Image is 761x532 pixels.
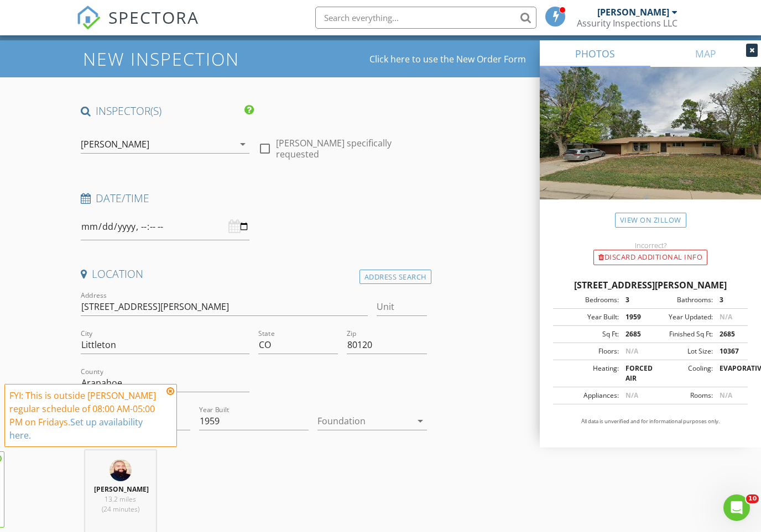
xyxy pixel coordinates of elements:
[723,494,750,521] iframe: Intercom live chat
[713,364,744,383] div: EVAPORATIVE
[556,295,619,305] div: Bedrooms:
[615,213,686,228] a: View on Zillow
[746,494,759,503] span: 10
[369,55,526,64] a: Click here to use the New Order Form
[597,7,669,18] div: [PERSON_NAME]
[650,391,713,401] div: Rooms:
[626,346,638,356] span: N/A
[540,67,761,226] img: streetview
[556,329,619,339] div: Sq Ft:
[650,346,713,356] div: Lot Size:
[577,18,677,29] div: Assurity Inspections LLC
[9,389,163,442] div: FYI: This is outside [PERSON_NAME] regular schedule of 08:00 AM-05:00 PM on Fridays.
[650,364,713,383] div: Cooling:
[276,138,427,160] label: [PERSON_NAME] specifically requested
[540,241,761,250] div: Incorrect?
[650,295,713,305] div: Bathrooms:
[81,267,427,281] h4: Location
[650,329,713,339] div: Finished Sq Ft:
[619,364,650,383] div: FORCED AIR
[83,49,328,69] h1: New Inspection
[81,104,254,118] h4: INSPECTOR(S)
[619,295,650,305] div: 3
[9,416,143,441] a: Set up availability here.
[359,270,431,285] div: Address Search
[720,391,732,400] span: N/A
[76,6,101,30] img: The Best Home Inspection Software - Spectora
[556,312,619,322] div: Year Built:
[619,329,650,339] div: 2685
[414,414,427,428] i: arrow_drop_down
[713,329,744,339] div: 2685
[650,40,761,67] a: MAP
[650,312,713,322] div: Year Updated:
[556,391,619,401] div: Appliances:
[593,250,707,265] div: Discard Additional info
[713,346,744,356] div: 10367
[315,7,536,29] input: Search everything...
[81,191,427,206] h4: Date/Time
[108,6,199,29] span: SPECTORA
[236,138,249,151] i: arrow_drop_down
[626,391,638,400] span: N/A
[556,364,619,383] div: Heating:
[713,295,744,305] div: 3
[553,418,748,425] p: All data is unverified and for informational purposes only.
[81,213,249,240] input: Select date
[553,278,748,292] div: [STREET_ADDRESS][PERSON_NAME]
[76,15,199,38] a: SPECTORA
[81,139,149,149] div: [PERSON_NAME]
[540,40,650,67] a: PHOTOS
[720,312,732,322] span: N/A
[619,312,650,322] div: 1959
[556,346,619,356] div: Floors:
